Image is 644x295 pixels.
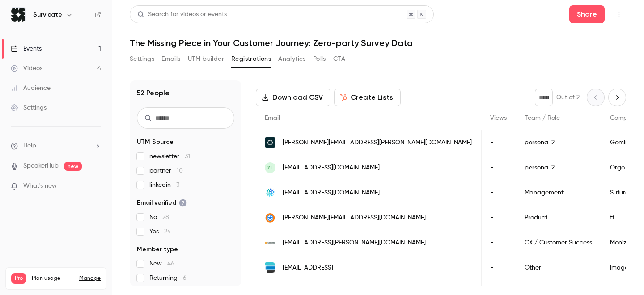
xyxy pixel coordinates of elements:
[33,10,62,19] h6: Survicate
[525,115,560,121] span: Team / Role
[516,180,601,205] div: Management
[11,84,51,93] div: Audience
[64,162,82,171] span: new
[481,180,516,205] div: -
[231,52,271,66] button: Registrations
[265,115,280,121] span: Email
[161,52,180,66] button: Emails
[176,182,179,188] span: 3
[11,103,47,112] div: Settings
[569,5,605,23] button: Share
[164,228,171,235] span: 24
[137,138,174,147] span: UTM Source
[11,44,42,53] div: Events
[481,230,516,255] div: -
[188,52,224,66] button: UTM builder
[149,274,186,282] span: Returning
[149,181,179,190] span: linkedin
[149,166,183,175] span: partner
[481,255,516,280] div: -
[516,255,601,280] div: Other
[283,263,333,273] span: [EMAIL_ADDRESS]
[278,52,306,66] button: Analytics
[516,155,601,180] div: persona_2
[149,152,190,161] span: newsletter
[11,64,42,73] div: Videos
[32,275,74,282] span: Plan usage
[90,182,101,190] iframe: Noticeable Trigger
[137,88,169,98] h1: 52 People
[283,163,380,173] span: [EMAIL_ADDRESS][DOMAIN_NAME]
[256,88,330,106] button: Download CSV
[137,10,227,19] div: Search for videos or events
[167,261,174,267] span: 46
[265,187,275,198] img: suturehealth.com
[130,52,154,66] button: Settings
[333,52,345,66] button: CTA
[137,245,178,254] span: Member type
[313,52,326,66] button: Polls
[265,262,275,273] img: imagoworks.ai
[265,212,275,223] img: tiretutor.com
[149,259,174,268] span: New
[149,227,171,236] span: Yes
[516,230,601,255] div: CX / Customer Success
[608,88,626,106] button: Next page
[516,205,601,230] div: Product
[183,275,186,281] span: 6
[177,168,183,174] span: 10
[283,238,426,248] span: [EMAIL_ADDRESS][PERSON_NAME][DOMAIN_NAME]
[283,213,426,223] span: [PERSON_NAME][EMAIL_ADDRESS][DOMAIN_NAME]
[334,88,401,106] button: Create Lists
[267,164,273,172] span: ZL
[23,181,57,191] span: What's new
[23,141,36,151] span: Help
[490,115,507,121] span: Views
[481,130,516,155] div: -
[11,141,101,151] li: help-dropdown-opener
[556,93,580,102] p: Out of 2
[185,153,190,160] span: 31
[130,38,626,48] h1: The Missing Piece in Your Customer Journey: Zero-party Survey Data
[11,273,26,284] span: Pro
[481,155,516,180] div: -
[162,214,169,220] span: 28
[481,205,516,230] div: -
[137,198,187,207] span: Email verified
[283,188,380,198] span: [EMAIL_ADDRESS][DOMAIN_NAME]
[283,138,472,147] span: [PERSON_NAME][EMAIL_ADDRESS][PERSON_NAME][DOMAIN_NAME]
[23,161,59,171] a: SpeakerHub
[149,213,169,222] span: No
[265,237,275,248] img: monizze.be
[516,130,601,155] div: persona_2
[265,137,275,148] img: volue.com
[11,8,25,22] img: Survicate
[79,275,101,282] a: Manage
